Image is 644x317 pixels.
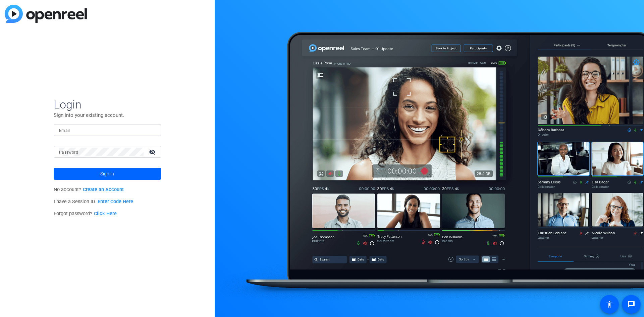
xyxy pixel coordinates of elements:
[54,187,124,192] span: No account?
[54,111,161,119] p: Sign into your existing account.
[59,150,78,155] mat-label: Password
[54,199,133,205] span: I have a Session ID.
[94,211,117,217] a: Click Here
[5,5,87,23] img: blue-gradient.svg
[59,128,70,133] mat-label: Email
[627,300,635,308] mat-icon: message
[54,211,117,217] span: Forgot password?
[59,126,156,134] input: Enter Email Address
[54,168,161,180] button: Sign in
[605,300,613,308] mat-icon: accessibility
[83,187,124,192] a: Create an Account
[100,165,114,182] span: Sign in
[98,199,133,205] a: Enter Code Here
[145,147,161,157] mat-icon: visibility_off
[54,97,161,111] span: Login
